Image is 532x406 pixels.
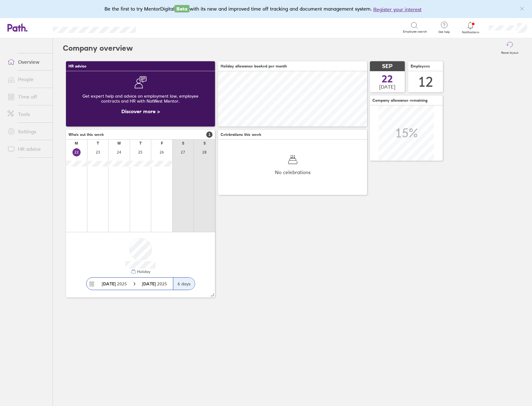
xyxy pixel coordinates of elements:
div: S [203,141,206,145]
div: Be the first to try MentorDigital with its new and improved time off tracking and document manage... [105,5,428,13]
div: S [182,141,184,145]
span: Notifications [460,30,481,34]
span: HR advice [68,64,86,68]
div: W [117,141,121,145]
h2: Company overview [63,38,133,58]
span: Employees [411,64,430,68]
div: Search [153,25,169,30]
a: HR advice [2,143,53,155]
label: Reset layout [497,49,522,55]
span: Holiday allowance booked per month [221,64,287,68]
div: Holiday [136,270,150,274]
strong: [DATE] [142,281,157,287]
span: Employee search [403,30,427,34]
button: Register your interest [373,6,422,13]
span: 1 [206,131,212,138]
span: 22 [382,74,393,84]
a: Overview [2,56,53,68]
a: Notifications [460,21,481,34]
strong: [DATE] [102,281,116,287]
a: Discover more > [121,108,160,114]
span: Celebrations this week [221,132,261,137]
span: Get help [434,30,454,34]
div: T [97,141,99,145]
div: Get expert help and advice on employment law, employee contracts and HR with NatWest Mentor. [71,89,210,108]
span: [DATE] [379,84,395,90]
a: People [2,73,53,85]
a: Time off [2,90,53,103]
span: 2025 [142,281,167,286]
div: 12 [418,74,433,90]
span: 2025 [102,281,127,286]
span: SEP [382,63,393,70]
div: T [139,141,142,145]
a: Tools [2,108,53,120]
button: Reset layout [497,38,522,58]
span: Company allowance remaining [372,98,427,103]
span: Who's out this week [68,132,104,137]
div: F [161,141,163,145]
span: Beta [175,5,189,12]
div: 6 days [173,278,195,290]
div: M [75,141,78,145]
span: No celebrations [275,169,310,175]
a: Settings [2,125,53,138]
